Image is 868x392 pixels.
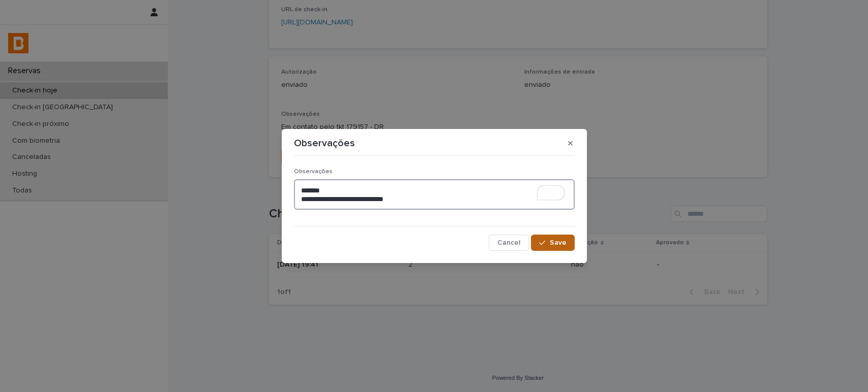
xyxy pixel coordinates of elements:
[550,239,566,246] span: Save
[294,169,333,175] span: Observações
[294,137,355,149] p: Observações
[294,179,575,210] textarea: To enrich screen reader interactions, please activate Accessibility in Grammarly extension settings
[489,235,529,251] button: Cancel
[531,235,574,251] button: Save
[497,239,520,246] span: Cancel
